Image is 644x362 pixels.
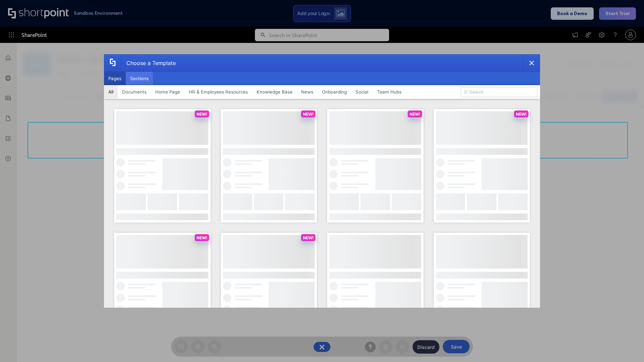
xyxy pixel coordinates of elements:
[104,72,126,85] button: Pages
[252,85,297,99] button: Knowledge Base
[461,87,537,97] input: Search
[318,85,351,99] button: Onboarding
[523,284,644,362] iframe: Chat Widget
[297,85,318,99] button: News
[303,235,314,240] p: NEW!
[184,85,252,99] button: HR & Employees Resources
[516,112,527,117] p: NEW!
[104,85,118,99] button: All
[151,85,184,99] button: Home Page
[121,55,176,71] div: Choose a Template
[410,112,420,117] p: NEW!
[351,85,373,99] button: Social
[126,72,153,85] button: Sections
[197,112,207,117] p: NEW!
[373,85,406,99] button: Team Hubs
[303,112,314,117] p: NEW!
[104,54,540,308] div: template selector
[118,85,151,99] button: Documents
[197,235,207,240] p: NEW!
